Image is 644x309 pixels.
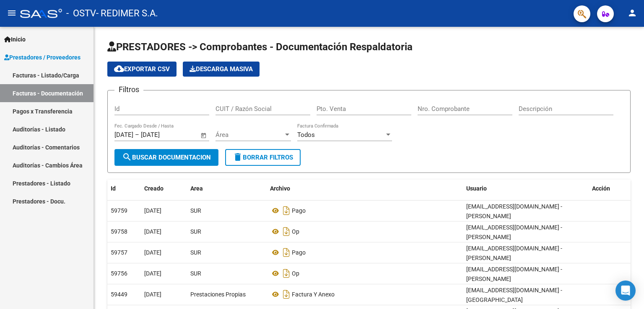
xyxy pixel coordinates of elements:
span: Inicio [4,35,26,44]
input: Fecha fin [141,131,182,139]
button: Descarga Masiva [183,62,260,77]
button: Open calendar [199,131,209,140]
datatable-header-cell: Area [187,180,267,198]
span: Op [292,228,299,235]
span: – [135,131,139,139]
span: 59757 [111,249,127,256]
mat-icon: delete [233,152,243,162]
span: [DATE] [144,291,161,298]
span: Archivo [270,185,290,192]
mat-icon: menu [7,8,17,18]
span: Todos [297,131,315,139]
span: Área [216,131,283,139]
span: SUR [190,228,201,235]
span: 59449 [111,291,127,298]
span: Buscar Documentacion [122,154,211,161]
span: Id [111,185,116,192]
mat-icon: person [627,8,637,18]
button: Buscar Documentacion [114,149,218,166]
datatable-header-cell: Archivo [267,180,463,198]
span: PRESTADORES -> Comprobantes - Documentación Respaldatoria [107,41,413,53]
span: Prestaciones Propias [190,291,246,298]
i: Descargar documento [281,267,292,280]
span: Prestadores / Proveedores [4,53,80,62]
span: [EMAIL_ADDRESS][DOMAIN_NAME] - [GEOGRAPHIC_DATA] [466,287,562,303]
span: Pago [292,207,306,214]
mat-icon: cloud_download [114,64,124,74]
span: SUR [190,207,201,214]
i: Descargar documento [281,288,292,301]
span: SUR [190,249,201,256]
span: 59756 [111,270,127,277]
span: - REDIMER S.A. [96,4,158,23]
span: Factura Y Anexo [292,291,335,298]
span: SUR [190,270,201,277]
span: 59758 [111,228,127,235]
span: Descarga Masiva [190,65,253,73]
span: 59759 [111,207,127,214]
span: Acción [592,185,610,192]
span: [EMAIL_ADDRESS][DOMAIN_NAME] - [PERSON_NAME] [466,266,562,282]
span: [DATE] [144,228,161,235]
span: Area [190,185,203,192]
datatable-header-cell: Creado [141,180,187,198]
i: Descargar documento [281,204,292,217]
span: Exportar CSV [114,65,170,73]
div: Open Intercom Messenger [615,281,636,301]
button: Borrar Filtros [225,149,301,166]
span: Usuario [466,185,487,192]
span: [EMAIL_ADDRESS][DOMAIN_NAME] - [PERSON_NAME] [466,203,562,219]
span: Pago [292,249,306,256]
span: Creado [144,185,164,192]
span: [EMAIL_ADDRESS][DOMAIN_NAME] - [PERSON_NAME] [466,245,562,261]
span: [EMAIL_ADDRESS][DOMAIN_NAME] - [PERSON_NAME] [466,224,562,240]
span: [DATE] [144,249,161,256]
span: [DATE] [144,207,161,214]
mat-icon: search [122,152,132,162]
datatable-header-cell: Id [107,180,141,198]
datatable-header-cell: Acción [589,180,631,198]
button: Exportar CSV [107,62,177,77]
span: - OSTV [66,4,96,23]
span: Borrar Filtros [233,154,293,161]
input: Fecha inicio [114,131,133,139]
app-download-masive: Descarga masiva de comprobantes (adjuntos) [183,62,260,77]
i: Descargar documento [281,246,292,259]
h3: Filtros [114,84,143,95]
span: [DATE] [144,270,161,277]
datatable-header-cell: Usuario [463,180,589,198]
span: Op [292,270,299,277]
i: Descargar documento [281,225,292,238]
